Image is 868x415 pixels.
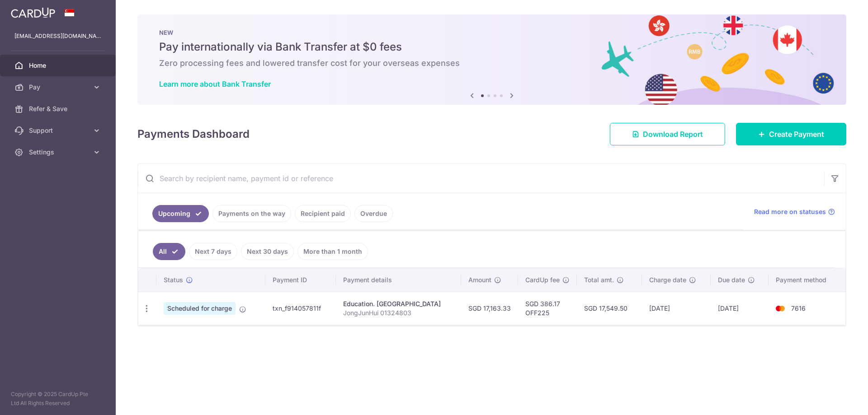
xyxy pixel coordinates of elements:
div: Education. [GEOGRAPHIC_DATA] [343,299,454,308]
span: Pay [29,83,89,92]
span: Due date [718,275,745,284]
th: Payment method [769,268,845,292]
p: NEW [159,29,825,36]
p: [EMAIL_ADDRESS][DOMAIN_NAME] [14,32,101,41]
th: Payment details [336,268,462,292]
span: Create Payment [769,129,824,140]
span: Download Report [643,129,703,140]
a: Next 30 days [241,243,294,260]
img: Bank Card [771,303,789,314]
span: Charge date [649,275,686,284]
span: Settings [29,148,89,157]
a: Next 7 days [189,243,237,260]
td: [DATE] [642,292,711,325]
td: [DATE] [711,292,769,325]
span: Total amt. [584,275,614,284]
h6: Zero processing fees and lowered transfer cost for your overseas expenses [159,58,825,69]
td: SGD 17,549.50 [577,292,642,325]
a: More than 1 month [297,243,368,260]
h5: Pay internationally via Bank Transfer at $0 fees [159,40,825,54]
span: Scheduled for charge [164,302,236,315]
a: Upcoming [152,205,209,222]
span: CardUp fee [525,275,560,284]
span: Read more on statuses [754,207,826,216]
img: Bank transfer banner [137,14,846,105]
a: Payments on the way [212,205,291,222]
input: Search by recipient name, payment id or reference [138,164,824,193]
a: Overdue [354,205,393,222]
p: JongJunHui 01324803 [343,308,454,317]
td: SGD 17,163.33 [461,292,518,325]
span: Status [164,275,183,284]
a: Read more on statuses [754,207,835,216]
span: 7616 [791,304,806,312]
span: Refer & Save [29,104,89,113]
th: Payment ID [265,268,336,292]
td: SGD 386.17 OFF225 [518,292,577,325]
a: All [153,243,185,260]
span: Amount [468,275,491,284]
span: Support [29,126,89,135]
a: Learn more about Bank Transfer [159,79,271,89]
td: txn_f914057811f [265,292,336,325]
a: Create Payment [736,123,846,145]
a: Download Report [610,123,725,145]
h4: Payments Dashboard [137,126,250,142]
img: CardUp [11,7,55,18]
a: Recipient paid [295,205,351,222]
span: Home [29,61,89,70]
